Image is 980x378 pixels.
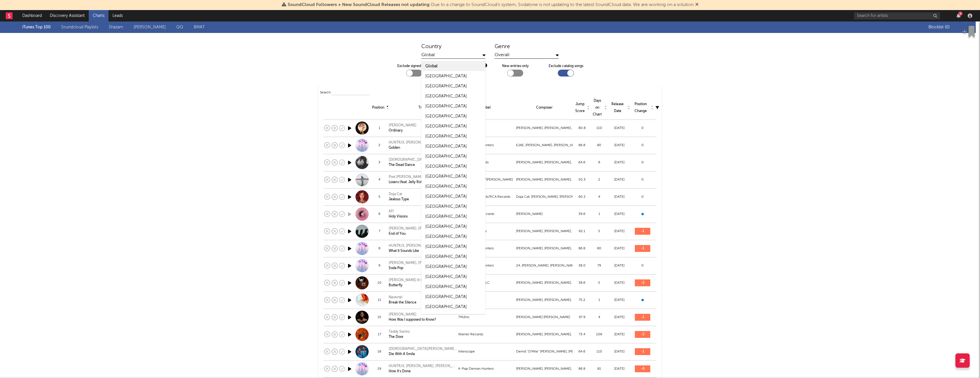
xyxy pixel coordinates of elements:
a: [DEMOGRAPHIC_DATA][PERSON_NAME] & [PERSON_NAME]Die With A Smile [389,346,457,357]
td: 62.1 [573,223,591,240]
a: Charts [89,10,108,21]
a: QQ [176,24,183,31]
td: [DATE] [608,343,631,360]
a: [DEMOGRAPHIC_DATA][PERSON_NAME]The Dead Dance [389,157,455,168]
span: Search: [320,91,332,94]
div: 1 [591,211,607,218]
div: [DEMOGRAPHIC_DATA][PERSON_NAME] [389,157,455,162]
div: [GEOGRAPHIC_DATA] [425,103,467,110]
a: [PERSON_NAME] [134,24,166,31]
div: [PERSON_NAME], [PERSON_NAME], [PERSON_NAME], [PERSON_NAME], [PERSON_NAME], [PERSON_NAME], [PERSON... [516,365,573,372]
td: 64.6 [573,154,591,171]
td: 86.8 [573,137,591,154]
div: [GEOGRAPHIC_DATA] [425,203,467,210]
div: [GEOGRAPHIC_DATA] [421,201,485,211]
div: K-Pop Demon Hunters [458,365,515,372]
div: 1 [371,125,388,132]
div: Sumerian Records [458,228,515,235]
td: [DATE] [608,205,631,223]
div: The Door [389,334,410,340]
div: Global [421,52,485,59]
div: [GEOGRAPHIC_DATA] [425,183,467,190]
div: [GEOGRAPHIC_DATA] [421,252,485,262]
div: [GEOGRAPHIC_DATA] [421,121,485,131]
td: 38.0 [573,257,591,274]
div: 15 [371,314,388,321]
td: 39.6 [573,205,591,223]
div: Position [372,104,387,111]
div: [PERSON_NAME] [516,211,573,218]
div: Ordinary [389,128,416,133]
label: Exclude catalog songs [549,63,583,70]
div: [PERSON_NAME], [PERSON_NAME], [PERSON_NAME], [PERSON_NAME] [PERSON_NAME] [PERSON_NAME], [PERSON_N... [516,176,573,183]
a: Teddy SwimsThe Door [389,329,410,340]
td: [DATE] [608,154,631,171]
span: Blocklist [928,25,953,29]
a: [PERSON_NAME]Ordinary [389,123,416,133]
div: 5 [591,228,607,235]
td: 86.8 [573,360,591,377]
div: 5 [371,193,388,200]
div: [GEOGRAPHIC_DATA] [421,141,485,151]
div: [GEOGRAPHIC_DATA] [425,223,467,230]
td: [DATE] [608,188,631,205]
td: 64.6 [573,343,591,360]
div: 4 [591,193,607,200]
a: [PERSON_NAME], [PERSON_NAME] & [PERSON_NAME]End of You [389,226,457,236]
div: 9 [371,262,388,269]
td: 73.4 [573,326,591,343]
div: - 2 [635,331,650,338]
div: Jealous Type [389,197,409,202]
div: [GEOGRAPHIC_DATA] [421,262,485,272]
td: [DATE] [608,309,631,326]
div: Interscope [458,348,515,355]
div: [GEOGRAPHIC_DATA] [421,131,485,141]
div: K-Pop Demon Hunters [458,142,515,149]
div: 19 [371,365,388,372]
div: [GEOGRAPHIC_DATA] [421,161,485,171]
div: Die With A Smile [389,352,457,357]
div: 18 [371,348,388,355]
a: Post [PERSON_NAME]Losers (feat. Jelly Roll) [389,175,424,185]
div: - 1 [635,228,650,235]
input: Search for artists [854,12,940,19]
td: 86.8 [573,240,591,257]
td: [DATE] [608,360,631,377]
div: K-Pop Demon Hunters [458,262,515,269]
a: [PERSON_NAME], [PERSON_NAME], [PERSON_NAME], [PERSON_NAME], [PERSON_NAME], [PERSON_NAME] & KPop D... [389,261,457,271]
div: 4 [371,176,388,183]
div: [GEOGRAPHIC_DATA] [421,242,485,252]
div: 4 [591,314,607,321]
div: Dernst "D'Mile" [PERSON_NAME], [PERSON_NAME], [PERSON_NAME], [PERSON_NAME], [DEMOGRAPHIC_DATA][PE... [516,348,573,355]
div: Atlantic Records [458,125,515,132]
div: [GEOGRAPHIC_DATA] [421,101,485,111]
div: Kemosabe Records/RCA Records [458,193,515,200]
td: [DATE] [608,120,631,137]
div: AFI [389,209,408,214]
div: Master of None, LLC [458,279,515,286]
td: 0 [631,154,654,171]
div: [GEOGRAPHIC_DATA] [425,273,467,280]
div: 11 [371,297,388,303]
div: - 1 [635,348,650,355]
td: 60.2 [573,188,591,205]
div: 8 [371,245,388,252]
div: 9 [958,11,963,16]
div: - 1 [635,314,650,321]
a: HUNTR/X, [PERSON_NAME], [PERSON_NAME], REI AMI & KPop Demon Hunters CastWhat It Sounds Like [389,243,457,254]
td: [DATE] [608,274,631,291]
div: Mercury Records/[PERSON_NAME] [458,176,515,183]
div: [GEOGRAPHIC_DATA] [421,272,485,282]
div: [GEOGRAPHIC_DATA] [425,163,467,170]
div: 1 [591,297,607,303]
div: Post [PERSON_NAME] [389,175,424,180]
div: Nevertel [389,295,416,300]
a: Shazam [109,24,123,31]
a: Doja CatJealous Type [389,192,409,202]
td: [DATE] [608,240,631,257]
div: 5 [591,279,607,286]
td: 0 [631,257,654,274]
div: [PERSON_NAME], [PERSON_NAME] & [PERSON_NAME] [389,226,457,231]
div: Losers (feat. Jelly Roll) [389,180,424,185]
div: Run For Cover Records [458,211,515,218]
